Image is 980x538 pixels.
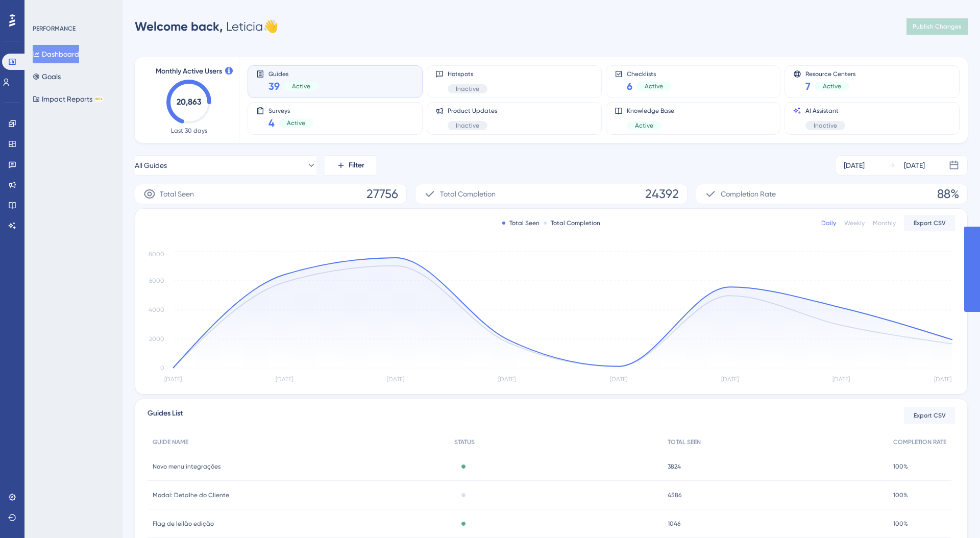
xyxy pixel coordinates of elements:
[456,85,479,93] span: Inactive
[721,376,739,383] tspan: [DATE]
[268,70,318,77] span: Guides
[164,376,182,383] tspan: [DATE]
[160,188,194,200] span: Total Seen
[498,376,516,383] tspan: [DATE]
[937,498,968,528] iframe: UserGuiding AI Assistant Launcher
[153,462,220,471] span: Novo menu integrações
[149,335,164,343] tspan: 2000
[94,96,104,102] div: BETA
[805,70,855,77] span: Resource Centers
[934,376,951,383] tspan: [DATE]
[135,159,167,172] span: All Guides
[893,520,908,528] span: 100%
[906,18,968,35] button: Publish Changes
[153,520,214,528] span: Flag de leilão edição
[627,79,632,93] span: 6
[668,438,701,446] span: TOTAL SEEN
[904,159,925,172] div: [DATE]
[635,121,653,130] span: Active
[844,159,865,172] div: [DATE]
[610,376,627,383] tspan: [DATE]
[893,491,908,499] span: 100%
[366,186,398,202] span: 27756
[544,219,600,227] div: Total Completion
[33,67,61,86] button: Goals
[645,186,679,202] span: 24392
[33,45,79,63] button: Dashboard
[893,462,908,471] span: 100%
[448,107,497,115] span: Product Updates
[821,219,836,227] div: Daily
[171,127,207,135] span: Last 30 days
[268,107,313,114] span: Surveys
[668,520,680,528] span: 1046
[454,438,475,446] span: STATUS
[149,277,164,284] tspan: 6000
[823,82,841,90] span: Active
[844,219,865,227] div: Weekly
[627,70,671,77] span: Checklists
[904,407,955,424] button: Export CSV
[135,155,316,176] button: All Guides
[805,107,845,115] span: AI Assistant
[153,438,188,446] span: GUIDE NAME
[914,219,946,227] span: Export CSV
[148,407,183,424] span: Guides List
[135,19,223,34] span: Welcome back,
[292,82,310,90] span: Active
[913,22,962,31] span: Publish Changes
[149,251,164,258] tspan: 8000
[268,79,280,93] span: 39
[33,90,104,108] button: Impact ReportsBETA
[668,462,681,471] span: 3824
[645,82,663,90] span: Active
[668,491,681,499] span: 4586
[448,70,487,78] span: Hotspots
[627,107,674,115] span: Knowledge Base
[387,376,404,383] tspan: [DATE]
[805,79,811,93] span: 7
[135,18,278,35] div: Leticia 👋
[349,159,364,172] span: Filter
[832,376,850,383] tspan: [DATE]
[153,491,229,499] span: Modal: Detalhe do Cliente
[914,411,946,420] span: Export CSV
[873,219,896,227] div: Monthly
[937,186,959,202] span: 88%
[721,188,776,200] span: Completion Rate
[893,438,946,446] span: COMPLETION RATE
[502,219,540,227] div: Total Seen
[177,97,202,107] text: 20,863
[149,306,164,313] tspan: 4000
[287,119,305,127] span: Active
[156,65,222,78] span: Monthly Active Users
[160,364,164,372] tspan: 0
[276,376,293,383] tspan: [DATE]
[456,121,479,130] span: Inactive
[814,121,837,130] span: Inactive
[33,25,76,33] div: PERFORMANCE
[268,116,275,130] span: 4
[325,155,376,176] button: Filter
[440,188,496,200] span: Total Completion
[904,215,955,231] button: Export CSV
